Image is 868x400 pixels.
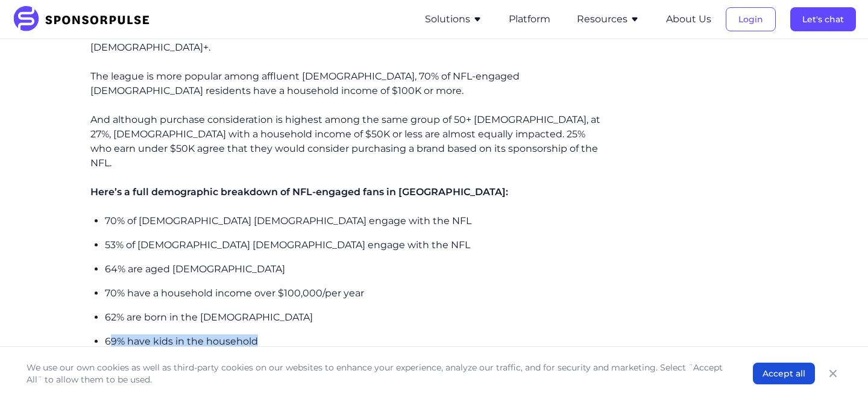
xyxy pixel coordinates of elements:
[12,6,159,33] img: SponsorPulse
[105,286,603,301] p: 70% have a household income over $100,000/per year
[90,186,508,198] span: Here’s a full demographic breakdown of NFL-engaged fans in [GEOGRAPHIC_DATA]:
[509,14,550,25] a: Platform
[105,310,603,325] p: 62% are born in the [DEMOGRAPHIC_DATA]
[27,361,729,386] p: We use our own cookies as well as third-party cookies on our websites to enhance your experience,...
[509,12,550,27] button: Platform
[753,363,815,384] button: Accept all
[105,334,603,349] p: 69% have kids in the household
[577,12,640,27] button: Resources
[726,14,776,25] a: Login
[726,7,776,31] button: Login
[90,69,603,98] p: The league is more popular among affluent [DEMOGRAPHIC_DATA], 70% of NFL-engaged [DEMOGRAPHIC_DAT...
[666,12,711,27] button: About Us
[808,342,868,400] iframe: Chat Widget
[90,113,603,170] p: And although purchase consideration is highest among the same group of 50+ [DEMOGRAPHIC_DATA], at...
[666,14,711,25] a: About Us
[105,238,603,252] p: 53% of [DEMOGRAPHIC_DATA] [DEMOGRAPHIC_DATA] engage with the NFL
[425,12,482,27] button: Solutions
[105,214,603,228] p: 70% of [DEMOGRAPHIC_DATA] [DEMOGRAPHIC_DATA] engage with the NFL
[105,262,603,277] p: 64% are aged [DEMOGRAPHIC_DATA]
[790,7,856,31] button: Let's chat
[790,14,856,25] a: Let's chat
